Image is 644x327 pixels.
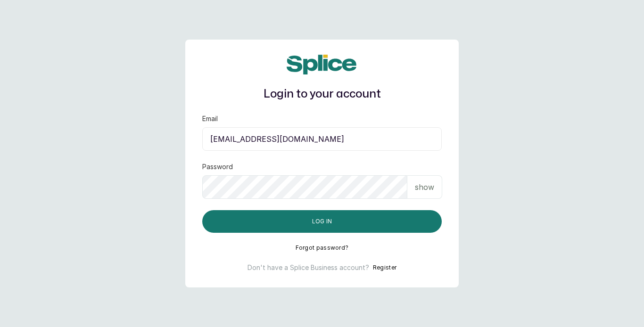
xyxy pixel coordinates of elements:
[202,210,442,233] button: Log in
[202,162,233,172] label: Password
[296,244,349,252] button: Forgot password?
[202,127,442,151] input: email@acme.com
[202,114,218,123] label: Email
[373,263,396,272] button: Register
[248,263,369,272] p: Don't have a Splice Business account?
[415,181,434,193] p: show
[202,86,442,103] h1: Login to your account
